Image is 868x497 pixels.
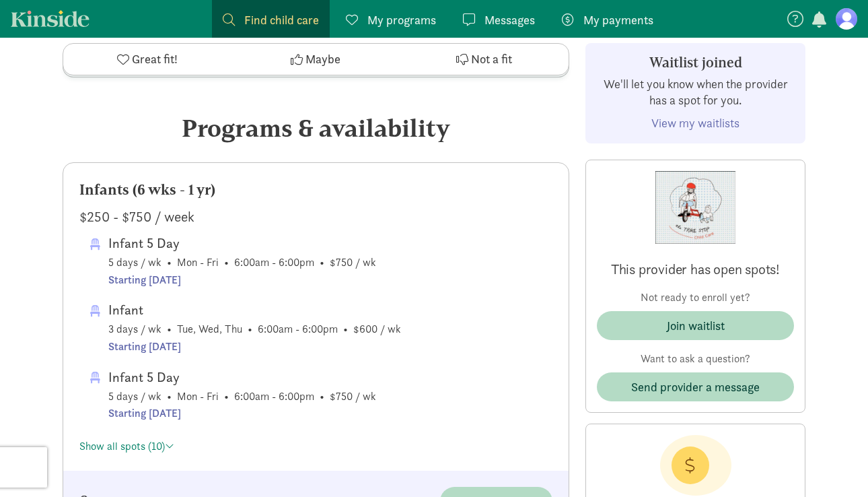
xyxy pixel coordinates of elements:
[63,44,231,75] button: Great fit!
[651,115,739,131] a: View my waitlists
[231,44,400,75] button: Maybe
[597,260,794,279] p: This provider has open spots!
[631,378,760,396] span: Send provider a message
[471,51,512,69] span: Not a fit
[597,372,794,401] button: Send provider a message
[244,11,319,29] span: Find child care
[79,179,552,201] div: Infants (6 wks - 1 yr)
[79,206,552,228] div: $250 - $750 / week
[108,366,376,388] div: Infant 5 Day
[11,10,89,27] a: Kinside
[132,51,178,69] span: Great fit!
[484,11,535,29] span: Messages
[108,299,401,355] span: 3 days / wk • Tue, Wed, Thu • 6:00am - 6:00pm • $600 / wk
[108,338,401,356] div: Starting [DATE]
[108,271,376,289] div: Starting [DATE]
[667,317,725,335] div: Join waitlist
[305,51,340,69] span: Maybe
[400,44,569,75] button: Not a fit
[108,405,376,422] div: Starting [DATE]
[108,232,376,254] div: Infant 5 Day
[597,290,794,306] p: Not ready to enroll yet?
[597,351,794,367] p: Want to ask a question?
[583,11,653,29] span: My payments
[597,76,794,108] p: We'll let you know when the provider has a spot for you.
[597,55,794,71] h3: Waitlist joined
[108,366,376,422] span: 5 days / wk • Mon - Fri • 6:00am - 6:00pm • $750 / wk
[597,311,794,340] button: Join waitlist
[63,110,569,146] div: Programs & availability
[655,171,735,244] img: Provider logo
[108,299,401,321] div: Infant
[108,232,376,288] span: 5 days / wk • Mon - Fri • 6:00am - 6:00pm • $750 / wk
[367,11,436,29] span: My programs
[79,439,174,453] a: Show all spots (10)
